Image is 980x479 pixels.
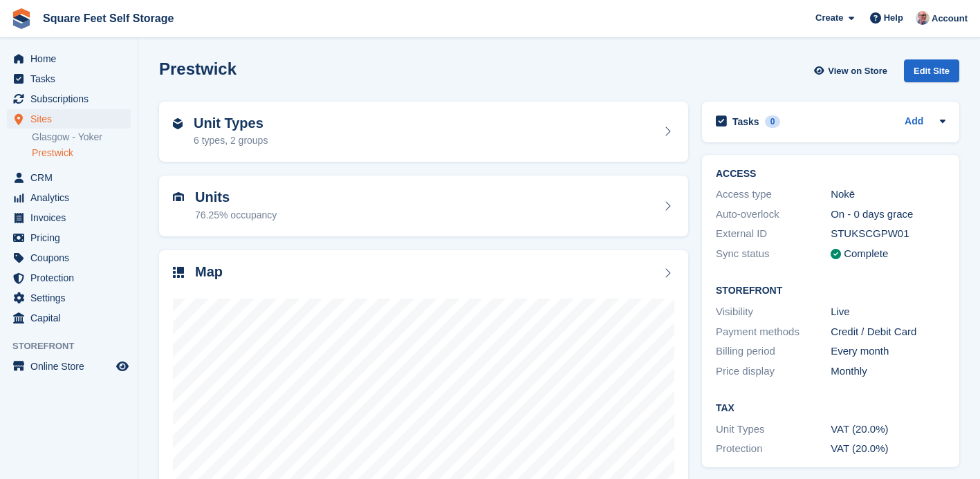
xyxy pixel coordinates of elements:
a: Edit Site [904,59,959,88]
div: Credit / Debit Card [831,324,945,340]
a: Prestwick [32,147,131,160]
span: Online Store [30,357,113,376]
img: map-icn-33ee37083ee616e46c38cad1a60f524a97daa1e2b2c8c0bc3eb3415660979fc1.svg [173,267,184,278]
div: Price display [716,364,831,379]
span: Home [30,49,113,68]
a: Unit Types 6 types, 2 groups [159,102,688,162]
img: unit-icn-7be61d7bf1b0ce9d3e12c5938cc71ed9869f7b940bace4675aadf7bd6d80202e.svg [173,192,184,202]
h2: Tax [716,403,945,414]
div: VAT (20.0%) [831,422,945,438]
h2: Storefront [716,285,945,297]
span: Subscriptions [30,89,113,109]
h2: Prestwick [159,59,237,78]
span: Sites [30,109,113,129]
a: menu [7,208,131,227]
div: 0 [765,115,781,128]
span: Create [815,11,843,25]
div: Auto-overlock [716,207,831,223]
div: Billing period [716,344,831,359]
span: View on Store [828,64,887,78]
a: menu [7,89,131,109]
div: Access type [716,187,831,203]
a: menu [7,228,131,247]
a: menu [7,288,131,308]
a: menu [7,49,131,68]
a: menu [7,357,131,376]
div: Live [831,304,945,320]
span: Coupons [30,248,113,267]
span: CRM [30,168,113,187]
a: menu [7,109,131,129]
div: Every month [831,344,945,359]
div: VAT (20.0%) [831,441,945,457]
h2: Map [195,264,223,280]
a: Add [905,114,923,130]
div: Unit Types [716,422,831,438]
a: Glasgow - Yoker [32,131,131,144]
h2: Unit Types [194,115,268,131]
span: Capital [30,308,113,328]
span: Protection [30,268,113,288]
a: menu [7,168,131,187]
a: menu [7,188,131,207]
a: menu [7,268,131,288]
div: 6 types, 2 groups [194,133,268,148]
span: Analytics [30,188,113,207]
a: menu [7,248,131,267]
h2: ACCESS [716,169,945,180]
span: Invoices [30,208,113,227]
div: External ID [716,226,831,242]
span: Settings [30,288,113,308]
a: menu [7,69,131,88]
div: STUKSCGPW01 [831,226,945,242]
span: Storefront [12,339,138,353]
div: Monthly [831,364,945,379]
img: stora-icon-8386f47178a22dfd0bd8f6a31ec36ba5ce8667c1dd55bd0f319d3a0aa187defe.svg [11,8,32,29]
h2: Units [195,189,277,205]
img: unit-type-icn-2b2737a686de81e16bb02015468b77c625bbabd49415b5ef34ead5e3b44a266d.svg [173,118,183,129]
span: Pricing [30,228,113,247]
div: Visibility [716,304,831,320]
div: Payment methods [716,324,831,340]
a: Preview store [114,358,131,375]
div: Complete [844,246,888,262]
a: menu [7,308,131,328]
a: Units 76.25% occupancy [159,176,688,236]
div: Nokē [831,187,945,203]
img: David Greer [916,11,930,25]
h2: Tasks [732,115,759,128]
a: Square Feet Self Storage [37,7,179,30]
span: Tasks [30,69,113,88]
div: On - 0 days grace [831,207,945,223]
span: Account [932,12,968,26]
div: Edit Site [904,59,959,82]
a: View on Store [812,59,893,82]
div: Protection [716,441,831,457]
div: Sync status [716,246,831,262]
span: Help [884,11,903,25]
div: 76.25% occupancy [195,208,277,223]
